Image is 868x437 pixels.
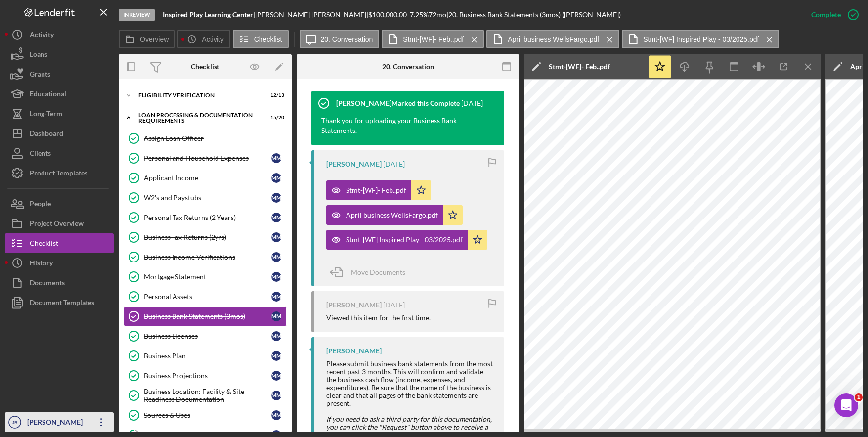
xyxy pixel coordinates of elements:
div: Thank you for uploading your Business Bank Statements. [321,116,484,135]
div: Viewed this item for the first time. [326,314,431,322]
div: Product Templates [30,163,87,185]
a: Sources & UsesMM [124,405,287,425]
div: $100,000.00 [368,11,410,19]
a: W2's and PaystubsMM [124,188,287,208]
a: Business Bank Statements (3mos)MM [124,306,287,326]
div: Business Location: Facility & Site Readiness Documentation [144,388,271,403]
button: Product Templates [5,163,114,183]
div: In Review [119,9,155,21]
div: M M [271,351,281,361]
div: Loan Processing & Documentation Requirements [138,112,260,124]
label: Stmt-[WF]- Feb..pdf [403,35,464,43]
button: 20. Conversation [300,30,380,48]
div: 12 / 13 [266,92,284,98]
a: Long-Term [5,104,114,124]
div: [PERSON_NAME] [326,160,382,168]
div: Stmt-[WF] Inspired Play - 03/2025.pdf [346,236,463,244]
time: 2025-05-17 11:57 [383,301,405,309]
a: Grants [5,64,114,84]
time: 2025-06-17 13:13 [461,99,483,107]
div: People [30,194,51,216]
a: Activity [5,25,114,44]
div: Eligibility Verification [138,92,260,98]
div: M M [271,410,281,420]
a: Business ProjectionsMM [124,366,287,386]
a: Personal and Household ExpensesMM [124,148,287,168]
div: | [163,11,255,19]
button: People [5,194,114,214]
button: Checklist [5,233,114,253]
button: Stmt-[WF]- Feb..pdf [382,30,484,48]
button: Documents [5,273,114,293]
a: Assign Loan Officer [124,129,287,148]
button: Stmt-[WF]- Feb..pdf [326,180,431,200]
div: Clients [30,143,51,166]
button: Document Templates [5,293,114,312]
a: Mortgage StatementMM [124,267,287,287]
div: Documents [30,273,65,295]
div: Activity [30,25,54,47]
label: Overview [140,35,169,43]
div: [PERSON_NAME] [PERSON_NAME] | [255,11,368,19]
div: Document Templates [30,293,94,315]
div: Business Bank Statements (3mos) [144,312,271,320]
div: 72 mo [429,11,446,19]
button: Activity [177,30,230,48]
div: Personal and Household Expenses [144,154,271,162]
button: Stmt-[WF] Inspired Play - 03/2025.pdf [326,230,487,250]
div: M M [271,311,281,321]
button: History [5,253,114,273]
iframe: Intercom live chat [834,393,858,417]
div: Personal Assets [144,293,271,301]
button: Project Overview [5,214,114,233]
div: Business Tax Returns (2yrs) [144,233,271,241]
div: M M [271,371,281,381]
div: History [30,253,53,275]
div: Project Overview [30,214,84,236]
div: W2's and Paystubs [144,194,271,202]
button: Loans [5,44,114,64]
div: Mortgage Statement [144,273,271,281]
text: JR [12,420,18,425]
div: Grants [30,64,50,87]
a: Business Location: Facility & Site Readiness DocumentationMM [124,386,287,405]
div: Please submit business bank statements from the most recent past 3 months. This will confirm and ... [326,360,494,408]
div: [PERSON_NAME] Marked this Complete [336,99,460,107]
div: M M [271,213,281,222]
div: Dashboard [30,124,63,146]
div: Stmt-[WF]- Feb..pdf [549,63,610,71]
div: M M [271,252,281,262]
div: Checklist [30,233,58,256]
div: Complete [811,5,841,25]
div: [PERSON_NAME] [326,347,382,355]
div: [PERSON_NAME] [326,301,382,309]
a: Business Tax Returns (2yrs)MM [124,227,287,247]
button: April business WellsFargo.pdf [326,205,463,225]
button: Dashboard [5,124,114,143]
div: Stmt-[WF]- Feb..pdf [346,186,406,194]
div: M M [271,232,281,242]
button: Clients [5,143,114,163]
div: Loans [30,44,47,67]
div: Sources & Uses [144,411,271,419]
div: M M [271,331,281,341]
div: Long-Term [30,104,62,126]
div: Business Income Verifications [144,253,271,261]
span: 1 [855,393,863,401]
div: M M [271,292,281,302]
div: Business Projections [144,372,271,380]
div: Assign Loan Officer [144,134,286,142]
div: Business Licenses [144,332,271,340]
div: M M [271,173,281,183]
button: April business WellsFargo.pdf [486,30,619,48]
button: Educational [5,84,114,104]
